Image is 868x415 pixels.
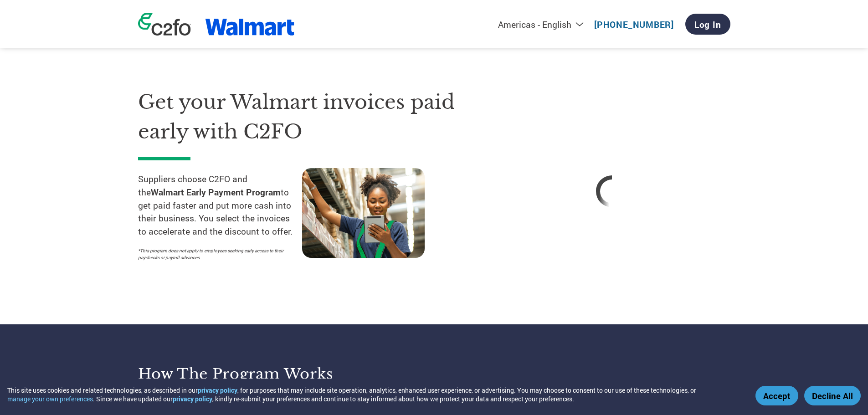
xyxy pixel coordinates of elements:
strong: Walmart Early Payment Program [151,186,281,198]
button: Decline All [804,386,861,405]
button: manage your own preferences [7,395,93,403]
img: Walmart [205,19,295,36]
h3: How the program works [138,365,423,383]
a: [PHONE_NUMBER] [594,19,674,30]
a: Log In [685,14,730,35]
h1: Get your Walmart invoices paid early with C2FO [138,87,466,146]
p: Suppliers choose C2FO and the to get paid faster and put more cash into their business. You selec... [138,173,302,238]
div: This site uses cookies and related technologies, as described in our , for purposes that may incl... [7,386,742,403]
a: privacy policy [198,386,237,395]
img: c2fo logo [138,13,191,36]
img: supply chain worker [302,168,425,258]
a: privacy policy [173,395,212,403]
button: Accept [755,386,798,405]
p: *This program does not apply to employees seeking early access to their paychecks or payroll adva... [138,247,293,261]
